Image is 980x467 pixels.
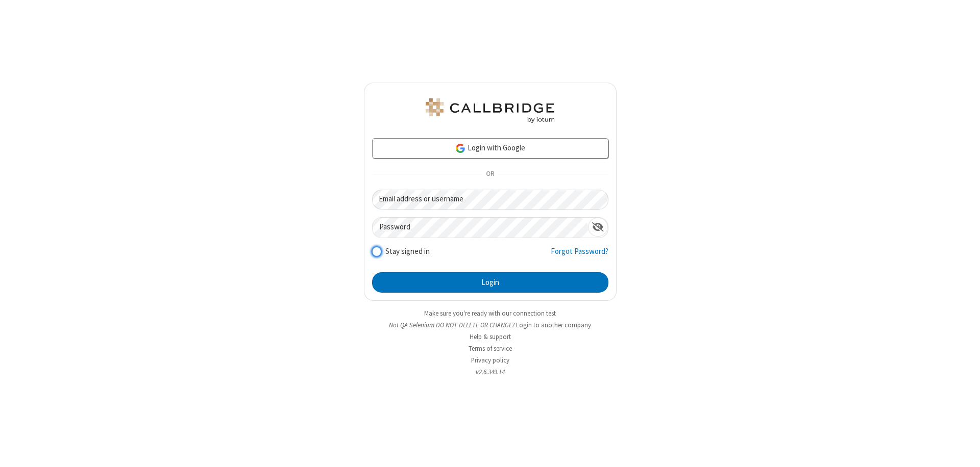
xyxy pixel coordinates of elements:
div: Show password [588,218,608,237]
iframe: Chat [954,440,972,460]
a: Login with Google [372,138,608,159]
img: QA Selenium DO NOT DELETE OR CHANGE [424,98,556,123]
a: Forgot Password? [551,246,608,265]
input: Password [373,218,588,238]
button: Login [372,272,608,293]
a: Terms of service [469,344,512,353]
a: Make sure you're ready with our connection test [424,309,556,318]
input: Email address or username [372,190,608,210]
a: Help & support [470,332,511,341]
img: google-icon.png [455,143,466,154]
a: Privacy policy [471,356,509,365]
label: Stay signed in [385,246,430,257]
span: OR [482,167,498,181]
button: Login to another company [516,320,591,330]
li: Not QA Selenium DO NOT DELETE OR CHANGE? [364,320,617,330]
li: v2.6.349.14 [364,367,617,377]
